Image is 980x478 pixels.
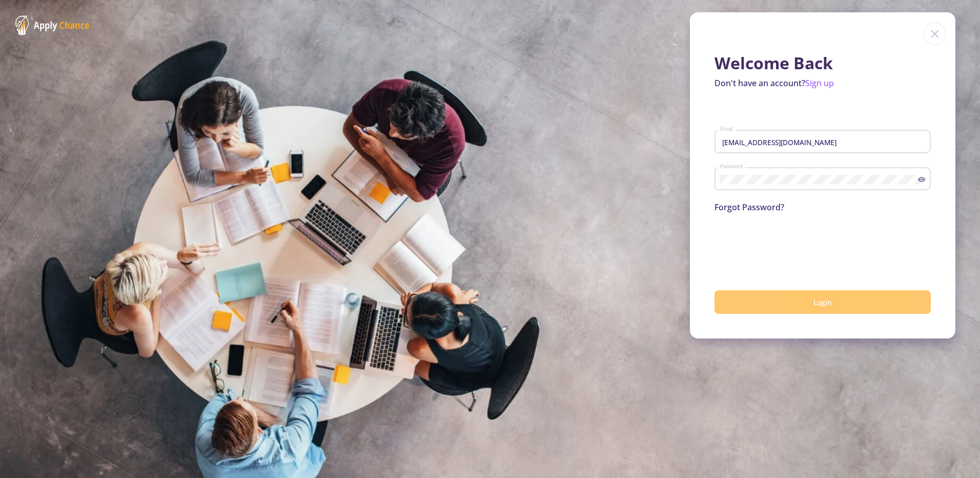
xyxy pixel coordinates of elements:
span: Login [813,297,832,307]
a: Sign up [805,77,834,89]
p: Don't have an account? [714,77,931,89]
img: ApplyChance Logo [15,15,90,35]
a: Forgot Password? [714,202,784,213]
iframe: reCAPTCHA [714,226,870,266]
img: close icon [924,23,946,45]
button: Login [714,290,931,314]
h1: Welcome Back [714,53,931,73]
